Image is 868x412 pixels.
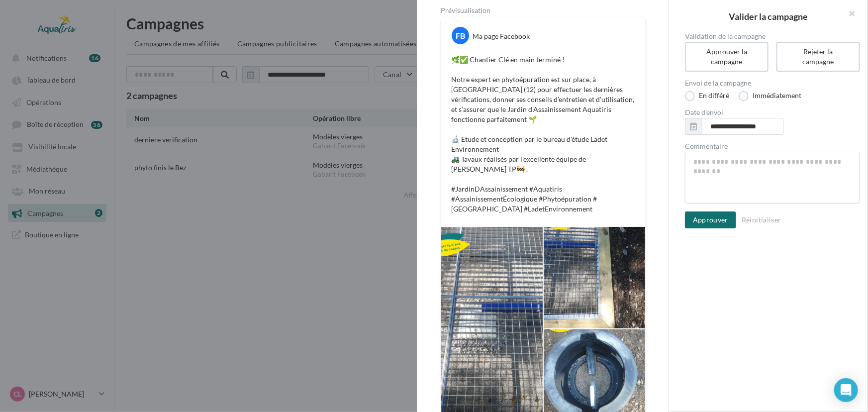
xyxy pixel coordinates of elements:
label: Envoi de la campagne [685,80,860,87]
label: Immédiatement [739,91,801,101]
label: Validation de la campagne [685,33,860,40]
div: Ma page Facebook [473,31,530,41]
div: Open Intercom Messenger [834,378,858,402]
label: Date d'envoi [685,109,860,116]
p: 🌿✅ Chantier Clé en main terminé ! Notre expert en phytoépuration est sur place, à [GEOGRAPHIC_DAT... [451,55,635,214]
div: FB [452,27,469,44]
div: Rejeter la campagne [788,47,848,67]
button: Réinitialiser [738,214,785,226]
button: Approuver [685,211,736,228]
div: Approuver la campagne [697,47,757,67]
div: Prévisualisation [441,7,645,14]
h2: Valider la campagne [685,12,852,21]
label: En différé [685,91,729,101]
label: Commentaire [685,143,860,150]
